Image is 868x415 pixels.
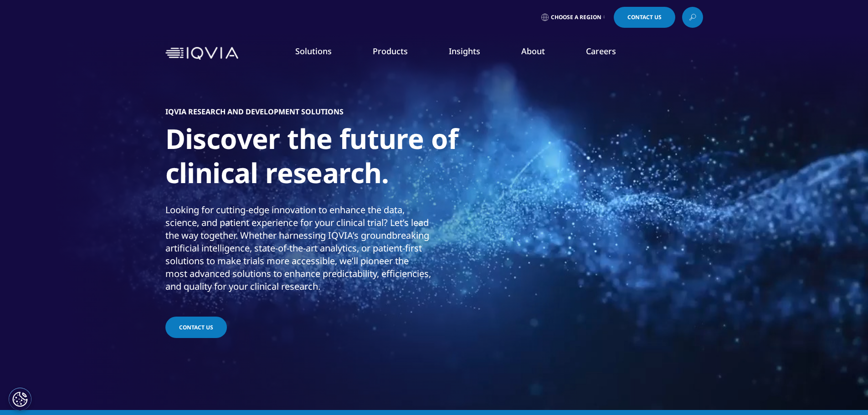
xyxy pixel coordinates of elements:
nav: Primary [242,32,703,75]
a: About [521,46,545,56]
h1: Discover the future of clinical research. [165,122,507,195]
span: Contact Us [179,323,213,331]
span: Choose a Region [551,14,601,21]
a: Contact Us [614,7,675,28]
img: IQVIA Healthcare Information Technology and Pharma Clinical Research Company [165,47,238,60]
a: Insights [449,46,480,56]
a: Products [373,46,408,56]
p: Looking for cutting-edge innovation to enhance the data, science, and patient experience for your... [165,204,432,298]
h5: IQVIA RESEARCH AND DEVELOPMENT SOLUTIONS [165,107,344,116]
a: Solutions [295,46,332,56]
a: Careers [586,46,616,56]
a: Contact Us [165,317,227,338]
span: Contact Us [627,15,662,20]
button: Cookie Settings [9,388,31,410]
